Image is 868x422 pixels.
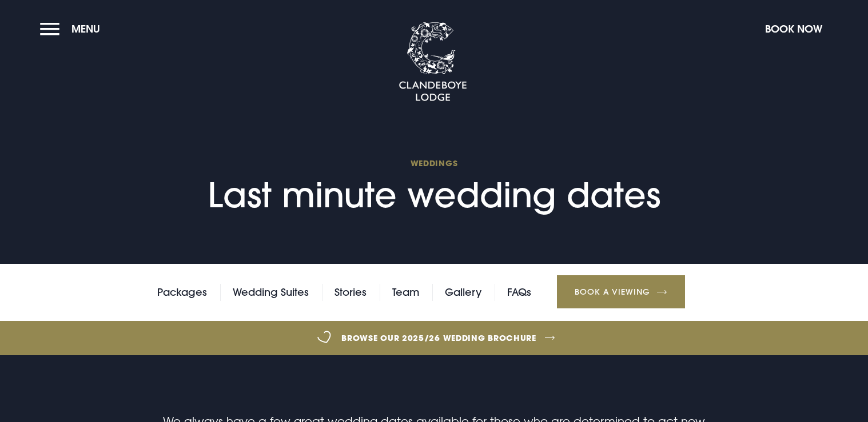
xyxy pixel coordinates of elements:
img: Clandeboye Lodge [399,22,467,102]
span: Menu [71,22,100,35]
h1: Last minute wedding dates [208,158,660,215]
a: Packages [157,284,207,301]
a: Team [392,284,419,301]
a: Stories [335,284,367,301]
a: Wedding Suites [233,284,309,301]
a: Gallery [445,284,481,301]
a: FAQs [507,284,531,301]
span: Weddings [208,158,660,168]
button: Menu [40,17,106,41]
button: Book Now [759,17,828,41]
a: Book a Viewing [557,275,685,308]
